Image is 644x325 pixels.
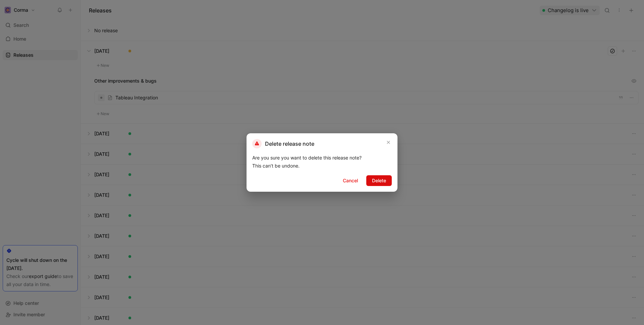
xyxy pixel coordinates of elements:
div: Are you sure you want to delete this release note? This can’t be undone. [252,154,392,170]
button: Delete [366,175,392,186]
h2: Delete release note [252,139,314,148]
button: Cancel [337,175,364,186]
span: Delete [372,177,386,185]
span: Cancel [343,177,358,185]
